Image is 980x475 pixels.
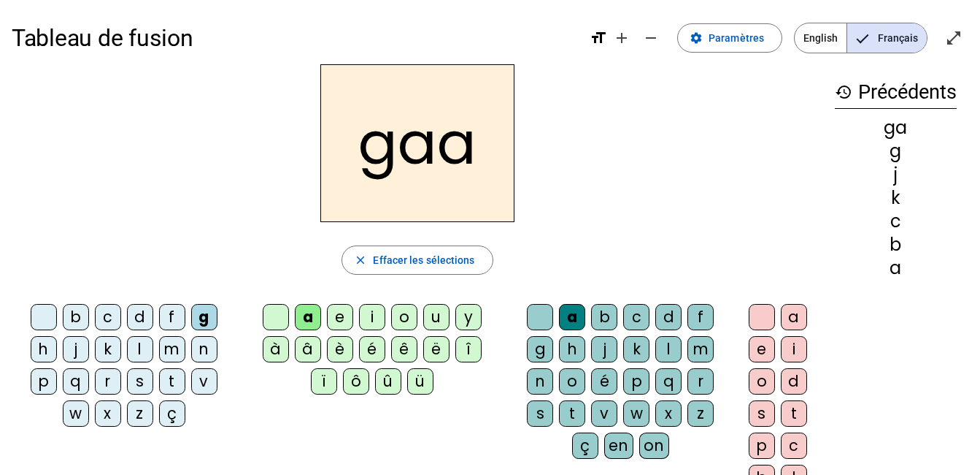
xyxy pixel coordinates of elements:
div: n [191,336,217,362]
div: i [359,304,385,330]
div: x [95,400,121,427]
mat-icon: open_in_full [945,29,962,47]
div: e [327,304,353,330]
div: x [655,400,682,427]
div: ü [407,368,433,395]
div: on [639,433,669,459]
mat-icon: format_size [590,29,607,47]
h1: Tableau de fusion [12,15,578,61]
div: b [63,304,89,330]
div: m [159,336,185,362]
div: p [623,368,649,395]
div: a [835,259,957,277]
div: b [835,236,957,254]
div: z [127,400,153,427]
div: f [159,304,185,330]
button: Effacer les sélections [342,246,493,275]
div: d [127,304,153,330]
div: d [655,304,682,330]
div: ç [572,433,598,459]
div: p [31,368,57,395]
div: a [781,304,807,330]
button: Paramètres [677,23,782,53]
div: g [835,142,957,160]
div: t [559,400,585,427]
div: r [687,368,714,395]
div: î [455,336,482,362]
h2: gaa [320,64,514,222]
div: c [623,304,649,330]
div: é [359,336,385,362]
div: q [63,368,89,395]
div: w [623,400,649,427]
span: Paramètres [709,29,764,47]
mat-icon: settings [690,31,703,45]
h3: Précédents [835,76,957,109]
div: ë [423,336,450,362]
div: h [559,336,585,362]
div: p [749,433,775,459]
div: û [375,368,401,395]
div: w [63,400,89,427]
div: l [655,336,682,362]
div: l [127,336,153,362]
div: a [559,304,585,330]
div: d [781,368,807,395]
span: Français [847,23,927,53]
div: è [327,336,353,362]
div: j [835,166,957,183]
div: g [527,336,553,362]
div: z [687,400,714,427]
div: j [591,336,617,362]
div: i [781,336,807,362]
div: v [191,368,217,395]
div: n [527,368,553,395]
div: ç [159,400,185,427]
div: c [781,433,807,459]
div: g [191,304,217,330]
div: o [391,304,417,330]
div: à [263,336,289,362]
div: e [749,336,775,362]
div: â [295,336,321,362]
div: ï [311,368,337,395]
mat-button-toggle-group: Language selection [794,23,927,53]
div: o [749,368,775,395]
div: v [591,400,617,427]
mat-icon: add [613,29,630,47]
div: o [559,368,585,395]
div: y [455,304,482,330]
div: é [591,368,617,395]
div: j [63,336,89,362]
div: k [95,336,121,362]
div: u [423,304,450,330]
button: Diminuer la taille de la police [636,23,665,53]
mat-icon: history [835,83,852,101]
button: Augmenter la taille de la police [607,23,636,53]
div: m [687,336,714,362]
div: s [749,400,775,427]
div: k [835,189,957,207]
div: ô [343,368,369,395]
mat-icon: remove [642,29,660,47]
div: ga [835,119,957,137]
div: f [687,304,714,330]
div: c [95,304,121,330]
div: b [591,304,617,330]
div: h [31,336,57,362]
div: k [623,336,649,362]
span: English [795,23,846,53]
button: Entrer en plein écran [939,23,968,53]
div: r [95,368,121,395]
div: c [835,213,957,230]
div: t [781,400,807,427]
div: ê [391,336,417,362]
div: a [295,304,321,330]
mat-icon: close [354,254,367,267]
div: t [159,368,185,395]
span: Effacer les sélections [373,251,474,269]
div: q [655,368,682,395]
div: s [127,368,153,395]
div: s [527,400,553,427]
div: en [604,433,633,459]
